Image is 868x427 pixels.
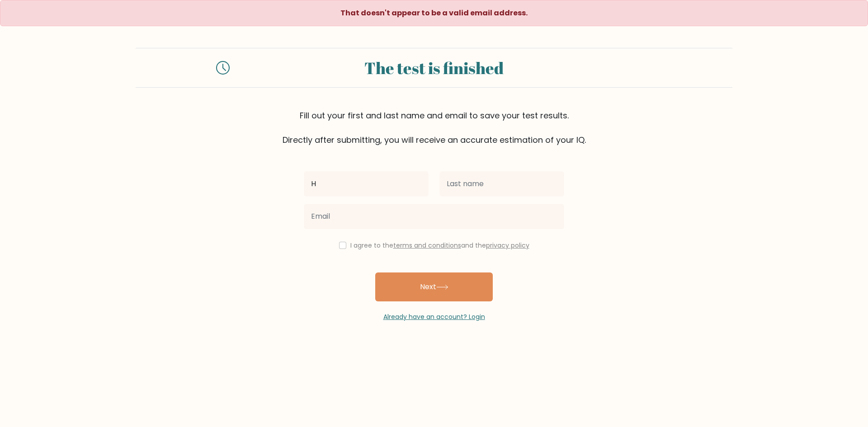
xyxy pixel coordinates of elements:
button: Next [375,272,493,301]
div: Fill out your first and last name and email to save your test results. Directly after submitting,... [136,109,732,146]
a: terms and conditions [393,241,461,250]
a: privacy policy [486,241,529,250]
input: Email [304,204,564,229]
input: First name [304,171,429,197]
div: The test is finished [241,56,627,80]
a: Already have an account? Login [383,312,485,321]
strong: That doesn't appear to be a valid email address. [340,8,528,18]
label: I agree to the and the [350,241,529,250]
input: Last name [439,171,564,197]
